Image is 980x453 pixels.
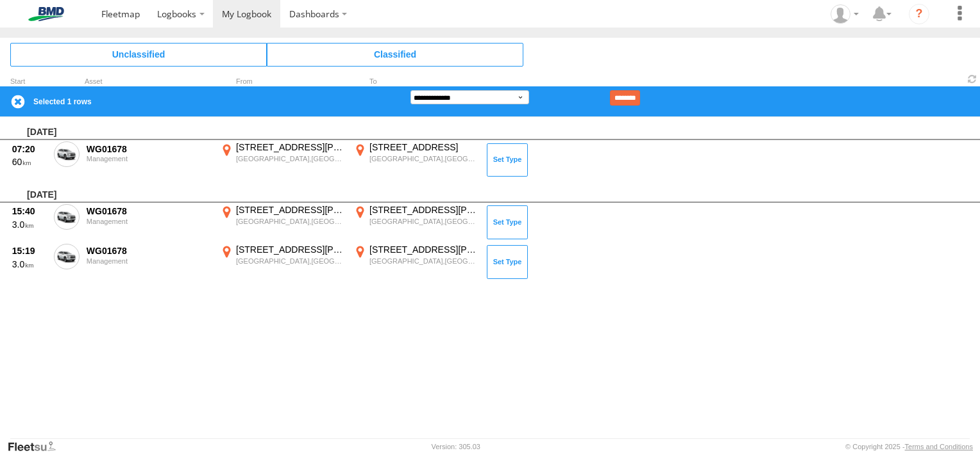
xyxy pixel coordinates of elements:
a: Visit our Website [7,440,66,453]
div: WG01678 [87,245,211,257]
label: Click to View Event Location [218,204,346,241]
div: 15:19 [12,245,47,257]
div: [GEOGRAPHIC_DATA],[GEOGRAPHIC_DATA] [236,154,344,163]
div: Management [87,257,211,265]
div: [STREET_ADDRESS][PERSON_NAME] [236,141,344,153]
span: Click to view Classified Trips [267,43,523,66]
div: From [218,79,346,85]
button: Click to Set [487,143,528,177]
div: Click to Sort [10,79,49,85]
div: [STREET_ADDRESS][PERSON_NAME] [236,244,344,255]
button: Click to Set [487,205,528,239]
label: Click to View Event Location [218,244,346,281]
label: Click to View Event Location [351,141,480,179]
a: Terms and Conditions [905,443,973,450]
div: 3.0 [12,219,47,230]
div: 15:40 [12,205,47,217]
label: Click to View Event Location [351,204,480,241]
div: 60 [12,156,47,168]
div: [STREET_ADDRESS][PERSON_NAME] [369,244,478,255]
div: 3.0 [12,258,47,270]
div: To [351,79,480,85]
div: WG01678 [87,143,211,155]
img: bmd-logo.svg [13,7,80,21]
div: [STREET_ADDRESS][PERSON_NAME] [236,204,344,216]
div: Management [87,218,211,225]
div: [GEOGRAPHIC_DATA],[GEOGRAPHIC_DATA] [369,217,478,226]
div: [GEOGRAPHIC_DATA],[GEOGRAPHIC_DATA] [236,217,344,226]
i: ? [909,4,929,24]
span: Click to view Unclassified Trips [10,43,267,66]
label: Clear Selection [10,94,26,109]
label: Click to View Event Location [218,141,346,179]
label: Click to View Event Location [351,244,480,281]
div: 07:20 [12,143,47,155]
div: Version: 305.03 [432,443,480,450]
button: Click to Set [487,245,528,278]
div: Stuart Hodgman [826,4,863,24]
div: [GEOGRAPHIC_DATA],[GEOGRAPHIC_DATA] [369,154,478,163]
div: WG01678 [87,205,211,217]
div: [GEOGRAPHIC_DATA],[GEOGRAPHIC_DATA] [369,257,478,266]
div: © Copyright 2025 - [845,443,973,450]
div: [GEOGRAPHIC_DATA],[GEOGRAPHIC_DATA] [236,257,344,266]
div: [STREET_ADDRESS][PERSON_NAME] [369,204,478,216]
span: Refresh [965,73,980,85]
div: Management [87,155,211,163]
div: [STREET_ADDRESS] [369,141,478,153]
div: Asset [85,79,213,85]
